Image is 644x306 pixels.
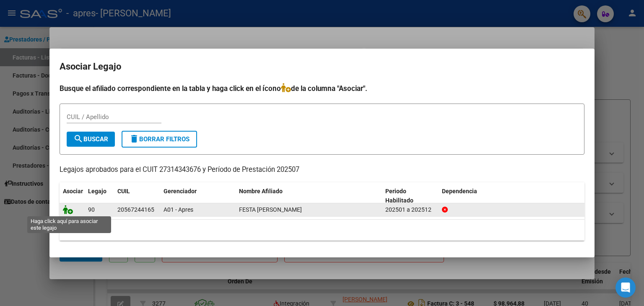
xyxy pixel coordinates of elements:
h2: Asociar Legajo [60,59,584,75]
mat-icon: delete [129,134,139,144]
span: Gerenciador [164,188,197,194]
datatable-header-cell: Gerenciador [160,182,236,210]
p: Legajos aprobados para el CUIT 27314343676 y Período de Prestación 202507 [60,165,584,175]
div: 20567244165 [117,205,154,215]
span: Periodo Habilitado [385,188,413,204]
span: Nombre Afiliado [239,188,283,194]
span: FESTA EZEQUIEL ALEJANDRO [239,206,302,213]
span: Buscar [73,135,108,143]
datatable-header-cell: Nombre Afiliado [236,182,382,210]
datatable-header-cell: Legajo [85,182,114,210]
button: Borrar Filtros [122,131,197,148]
mat-icon: search [73,134,83,144]
datatable-header-cell: Periodo Habilitado [382,182,439,210]
datatable-header-cell: Dependencia [439,182,585,210]
span: Borrar Filtros [129,135,190,143]
span: 90 [88,206,95,213]
span: Legajo [88,188,106,194]
div: Open Intercom Messenger [615,277,636,298]
span: Asociar [63,188,83,194]
datatable-header-cell: CUIL [114,182,160,210]
span: A01 - Apres [164,206,193,213]
datatable-header-cell: Asociar [60,182,85,210]
span: CUIL [117,188,130,194]
div: 202501 a 202512 [385,205,435,215]
span: Dependencia [442,188,477,194]
button: Buscar [67,132,115,147]
div: 1 registros [60,220,584,241]
h4: Busque el afiliado correspondiente en la tabla y haga click en el ícono de la columna "Asociar". [60,83,584,94]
